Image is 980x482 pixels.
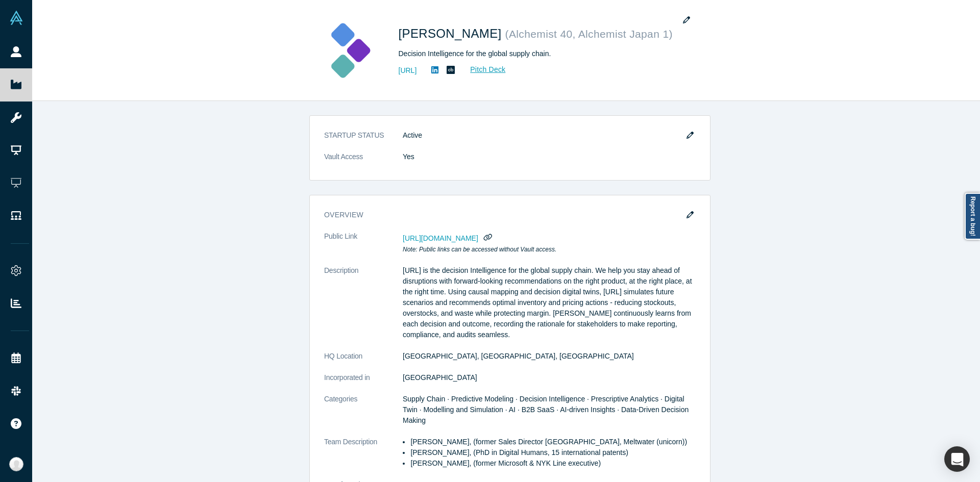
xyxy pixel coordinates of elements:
[324,130,403,151] dt: STARTUP STATUS
[324,394,403,437] dt: Categories
[403,395,689,424] span: Supply Chain · Predictive Modeling · Decision Intelligence · Prescriptive Analytics · Digital Twi...
[403,265,696,340] p: [URL] is the decision Intelligence for the global supply chain. We help you stay ahead of disrupt...
[410,447,696,458] li: [PERSON_NAME], (PhD in Digital Humans, 15 international patents)
[324,437,403,479] dt: Team Description
[505,28,673,40] small: ( Alchemist 40, Alchemist Japan 1 )
[324,351,403,372] dt: HQ Location
[313,15,384,86] img: Kimaru AI's Logo
[965,193,980,240] a: Report a bug!
[410,458,696,469] li: [PERSON_NAME], (former Microsoft & NYK Line executive)
[399,65,417,76] a: [URL]
[399,27,505,40] span: [PERSON_NAME]
[403,151,696,162] dd: Yes
[9,11,23,25] img: Alchemist Vault Logo
[324,372,403,394] dt: Incorporated in
[9,457,23,471] img: Anna Sanchez's Account
[403,246,556,253] em: Note: Public links can be accessed without Vault access.
[403,234,478,242] span: [URL][DOMAIN_NAME]
[410,437,696,447] li: [PERSON_NAME], (former Sales Director [GEOGRAPHIC_DATA], Meltwater (unicorn))
[324,151,403,173] dt: Vault Access
[324,265,403,351] dt: Description
[403,351,696,362] dd: [GEOGRAPHIC_DATA], [GEOGRAPHIC_DATA], [GEOGRAPHIC_DATA]
[324,231,357,242] span: Public Link
[403,130,696,141] dd: Active
[403,372,696,383] dd: [GEOGRAPHIC_DATA]
[459,64,506,75] a: Pitch Deck
[399,48,684,59] div: Decision Intelligence for the global supply chain.
[324,210,681,220] h3: overview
